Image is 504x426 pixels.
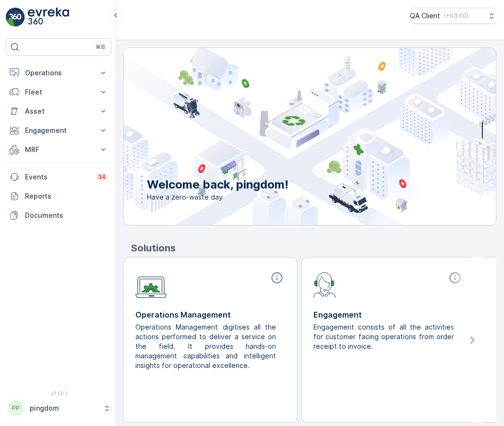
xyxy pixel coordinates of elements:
button: Engagement [6,121,112,140]
div: PP [8,401,24,416]
p: MRF [25,145,93,154]
p: Operations Management digitises all the actions performed to deliver a service on the field. It p... [135,322,278,370]
p: ⌘B [96,43,105,51]
button: QA Client(+03:00) [410,8,496,24]
p: Engagement consists of all the activities for customer facing operations from order receipt to in... [313,322,456,351]
p: Welcome back, pingdom! [147,177,288,192]
button: Fleet [6,83,112,102]
span: v 1.50.1 [6,390,112,396]
p: QA Client [410,11,440,21]
button: PPpingdom [6,398,112,418]
p: 34 [98,173,106,181]
p: Operations [25,68,93,78]
img: logo_light-DOdMpM7g.png [28,8,69,27]
p: Events [25,172,90,182]
button: MRF [6,140,112,159]
a: Events34 [6,167,112,187]
p: Documents [25,211,108,220]
p: Asset [25,106,93,116]
p: Fleet [25,87,93,97]
a: Documents [6,206,112,225]
img: module-icon [313,271,336,298]
p: Solutions [131,241,496,255]
img: city illustration [81,48,496,225]
p: Operations Management [135,309,286,320]
p: Engagement [25,126,93,135]
p: ( +03:00 ) [444,12,468,20]
img: module-icon [135,271,167,298]
a: Reports [6,187,112,206]
p: pingdom [30,403,98,413]
p: Engagement [313,309,464,320]
img: logo [6,8,25,27]
button: Operations [6,63,112,83]
button: Asset [6,102,112,121]
span: Have a zero-waste day [147,192,288,202]
p: Reports [25,191,108,201]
